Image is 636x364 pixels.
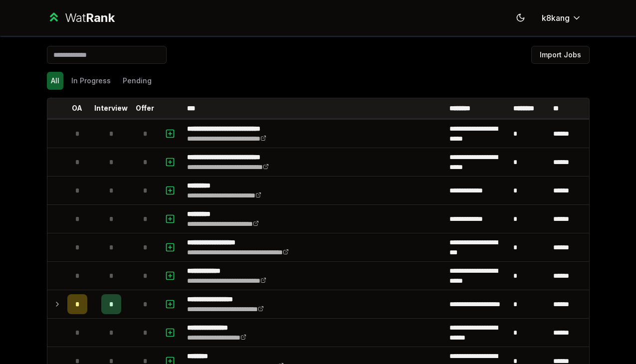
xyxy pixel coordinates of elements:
button: Import Jobs [531,46,590,64]
a: WatRank [47,10,115,26]
span: k8kang [542,12,570,24]
p: OA [72,103,82,113]
p: Interview [94,103,128,113]
button: All [47,72,63,90]
button: Pending [119,72,156,90]
div: Wat [65,10,115,26]
p: Offer [136,103,154,113]
button: k8kang [534,9,590,27]
button: In Progress [67,72,115,90]
span: Rank [86,10,115,25]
